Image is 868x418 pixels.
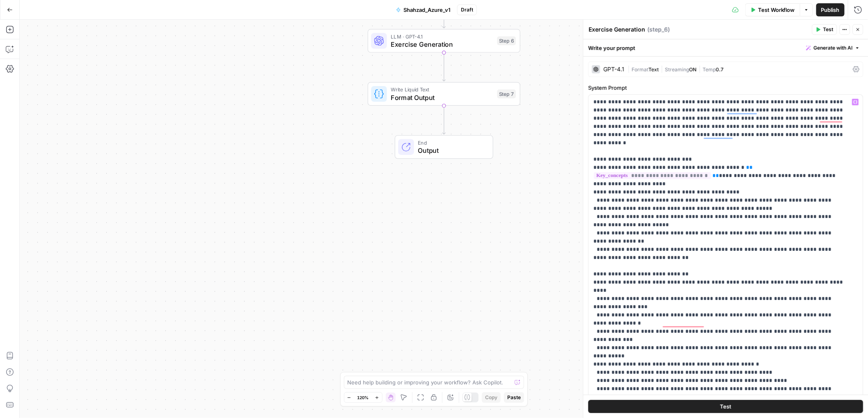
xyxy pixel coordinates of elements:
[403,6,451,14] span: Shahzad_Azure_v1
[504,392,524,403] button: Paste
[442,105,445,134] g: Edge from step_7 to end
[632,66,649,73] span: Format
[812,24,837,35] button: Test
[391,39,493,49] span: Exercise Generation
[418,139,485,146] span: End
[659,65,665,73] span: |
[507,394,521,401] span: Paste
[589,400,863,413] button: Test
[461,6,473,14] span: Draft
[697,65,703,73] span: |
[442,52,445,81] g: Edge from step_6 to step_7
[716,66,724,73] span: 0.7
[604,66,625,72] div: GPT-4.1
[391,86,493,93] span: Write Liquid Text
[758,6,795,14] span: Test Workflow
[357,394,369,401] span: 120%
[814,44,853,52] span: Generate with AI
[589,84,863,92] label: System Prompt
[816,3,845,16] button: Publish
[628,65,632,73] span: |
[803,43,863,53] button: Generate with AI
[418,145,485,155] span: Output
[689,66,697,73] span: ON
[497,89,516,98] div: Step 7
[368,82,520,106] div: Write Liquid TextFormat OutputStep 7
[703,66,716,73] span: Temp
[648,25,670,34] span: ( step_6 )
[485,394,497,401] span: Copy
[391,3,456,16] button: Shahzad_Azure_v1
[823,26,834,33] span: Test
[391,32,493,40] span: LLM · GPT-4.1
[649,66,659,73] span: Text
[821,6,840,14] span: Publish
[368,29,520,53] div: LLM · GPT-4.1Exercise GenerationStep 6
[482,392,501,403] button: Copy
[368,135,520,159] div: EndOutput
[391,93,493,102] span: Format Output
[745,3,800,16] button: Test Workflow
[665,66,689,73] span: Streaming
[589,25,646,34] textarea: Exercise Generation
[497,36,516,45] div: Step 6
[720,402,732,411] span: Test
